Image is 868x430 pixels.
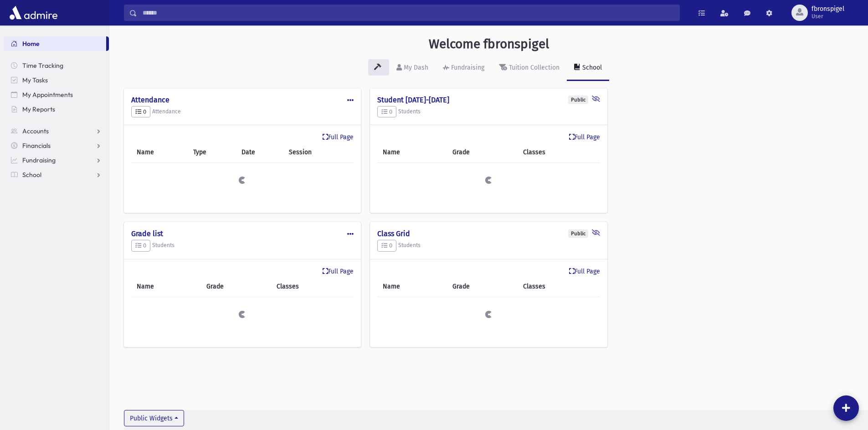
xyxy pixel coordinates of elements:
[236,142,283,163] th: Date
[7,4,60,22] img: AdmirePro
[4,87,109,102] a: My Appointments
[22,105,55,113] span: My Reports
[22,156,56,164] span: Fundraising
[131,142,188,163] th: Name
[283,142,354,163] th: Session
[4,102,109,116] a: My Reports
[4,124,109,138] a: Accounts
[131,96,354,104] h4: Attendance
[131,240,354,252] h5: Students
[518,276,600,297] th: Classes
[323,267,354,276] a: Full Page
[4,36,106,51] a: Home
[567,56,609,81] a: School
[22,142,51,150] span: Financials
[135,108,146,115] span: 0
[507,64,560,71] div: Tuition Collection
[4,153,109,167] a: Fundraising
[22,61,63,70] span: Time Tracking
[131,106,354,118] h5: Attendance
[449,64,484,71] div: Fundraising
[131,229,354,238] h4: Grade list
[4,58,109,73] a: Time Tracking
[124,410,184,426] button: Public Widgets
[568,229,588,238] div: Public
[429,36,549,52] h3: Welcome fbronspigel
[188,142,236,163] th: Type
[137,5,679,21] input: Search
[377,96,600,104] h4: Student [DATE]-[DATE]
[4,167,109,182] a: School
[381,242,392,249] span: 0
[812,13,844,20] span: User
[201,276,271,297] th: Grade
[377,106,600,118] h5: Students
[377,276,447,297] th: Name
[377,240,600,252] h5: Students
[377,106,396,118] button: 0
[580,64,602,71] div: School
[402,64,428,71] div: My Dash
[381,108,392,115] span: 0
[569,132,600,142] a: Full Page
[22,91,73,99] span: My Appointments
[22,171,41,179] span: School
[323,132,354,142] a: Full Page
[131,276,201,297] th: Name
[22,127,49,135] span: Accounts
[4,73,109,87] a: My Tasks
[22,40,40,48] span: Home
[135,242,146,249] span: 0
[447,276,517,297] th: Grade
[377,240,396,252] button: 0
[4,138,109,153] a: Financials
[131,106,150,118] button: 0
[377,229,600,238] h4: Class Grid
[518,142,600,163] th: Classes
[436,56,492,81] a: Fundraising
[377,142,447,163] th: Name
[131,240,150,252] button: 0
[22,76,48,84] span: My Tasks
[447,142,517,163] th: Grade
[271,276,354,297] th: Classes
[492,56,567,81] a: Tuition Collection
[389,56,436,81] a: My Dash
[569,267,600,276] a: Full Page
[568,96,588,104] div: Public
[812,5,844,13] span: fbronspigel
